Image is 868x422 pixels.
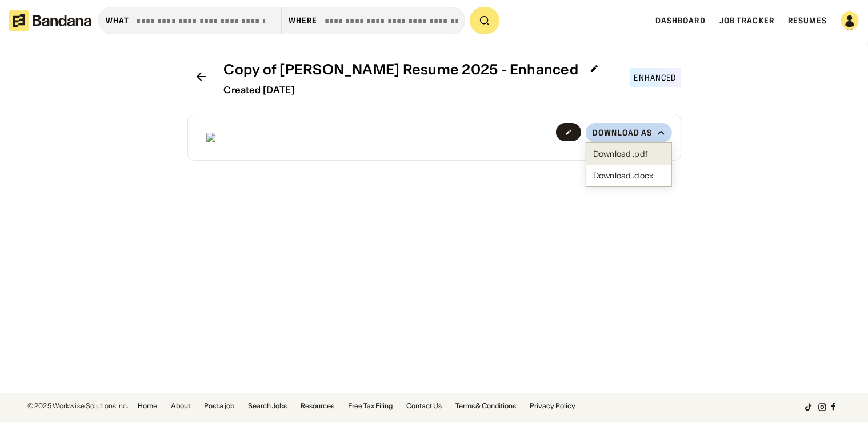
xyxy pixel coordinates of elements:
[138,403,157,409] a: Home
[719,15,774,26] a: Job Tracker
[788,15,827,26] a: Resumes
[630,68,681,87] div: Enhanced
[9,10,91,31] img: Bandana logotype
[348,403,393,409] a: Free Tax Filing
[204,403,234,409] a: Post a job
[289,15,318,26] div: Where
[301,403,334,409] a: Resources
[530,403,576,409] a: Privacy Policy
[655,15,706,26] a: Dashboard
[27,403,129,409] div: © 2025 Workwise Solutions Inc.
[593,172,664,180] div: Download .docx
[224,85,606,95] div: Created [DATE]
[593,128,652,138] div: Download as
[171,403,190,409] a: About
[206,133,282,142] img: resumePreview
[406,403,442,409] a: Contact Us
[455,403,517,409] a: Terms & Conditions
[248,403,287,409] a: Search Jobs
[224,62,579,78] div: Copy of [PERSON_NAME] Resume 2025 - Enhanced
[593,150,664,158] div: Download .pdf
[106,15,129,26] div: what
